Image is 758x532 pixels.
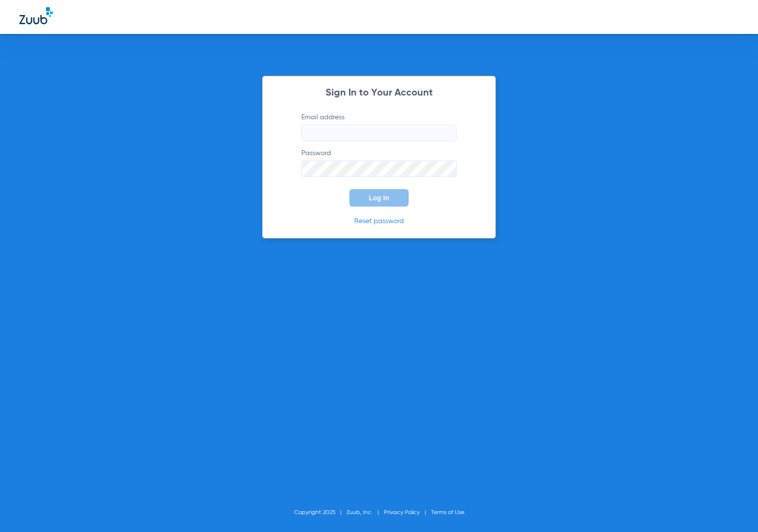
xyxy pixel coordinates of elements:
a: Reset password [354,218,404,225]
a: Terms of Use [431,510,464,516]
input: Password [301,161,457,177]
img: Zuub Logo [19,7,53,24]
button: Log In [349,189,409,207]
li: Zuub, Inc. [346,508,384,517]
a: Privacy Policy [384,510,420,516]
li: Copyright 2025 [294,508,346,517]
label: Email address [301,113,457,141]
input: Email address [301,125,457,141]
label: Password [301,148,457,177]
span: Log In [369,194,389,202]
h2: Sign In to Your Account [287,88,471,98]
